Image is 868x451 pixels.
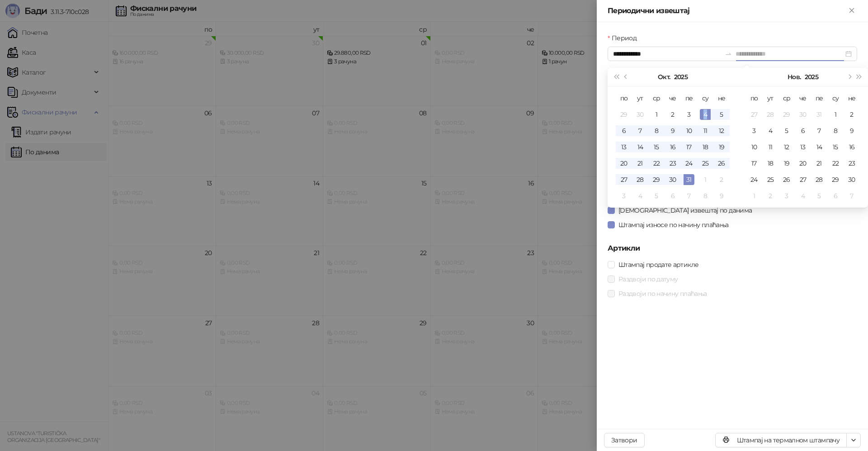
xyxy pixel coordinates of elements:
th: ут [632,90,648,106]
td: 2025-11-03 [616,188,632,204]
td: 2025-10-03 [681,106,697,123]
td: 2025-11-10 [746,139,762,155]
td: 2025-11-07 [681,188,697,204]
td: 2025-09-30 [632,106,648,123]
td: 2025-11-14 [811,139,827,155]
div: 10 [749,142,759,152]
div: 7 [684,190,694,201]
div: 18 [765,158,776,169]
span: Раздвоји по датуму [615,274,681,284]
td: 2025-12-05 [811,188,827,204]
div: 8 [700,190,711,201]
div: 28 [765,109,776,120]
td: 2025-10-31 [811,106,827,123]
div: 10 [684,125,694,136]
div: 6 [797,125,808,136]
td: 2025-11-06 [795,123,811,139]
td: 2025-11-17 [746,155,762,171]
div: 26 [781,174,792,185]
span: Раздвоји по начину плаћања [615,289,710,299]
th: пе [811,90,827,106]
div: 9 [716,190,727,201]
td: 2025-11-12 [778,139,795,155]
td: 2025-10-08 [648,123,665,139]
td: 2025-10-11 [697,123,713,139]
div: 8 [651,125,662,136]
div: 29 [651,174,662,185]
button: Изабери годину [674,68,688,86]
th: ут [762,90,778,106]
td: 2025-10-01 [648,106,665,123]
div: 30 [667,174,678,185]
td: 2025-10-16 [665,139,681,155]
div: 1 [749,190,759,201]
th: не [713,90,730,106]
div: 14 [635,142,646,152]
td: 2025-12-04 [795,188,811,204]
div: 3 [749,125,759,136]
button: Следећа година (Control + right) [854,68,864,86]
div: 5 [716,109,727,120]
div: 6 [667,190,678,201]
div: 7 [846,190,857,201]
label: Период [608,33,642,43]
td: 2025-11-08 [827,123,844,139]
td: 2025-11-30 [844,171,860,188]
button: Изабери месец [788,68,801,86]
td: 2025-11-08 [697,188,713,204]
td: 2025-11-29 [827,171,844,188]
div: 22 [830,158,841,169]
td: 2025-11-09 [844,123,860,139]
th: не [844,90,860,106]
div: 28 [814,174,825,185]
div: 27 [618,174,629,185]
div: 30 [797,109,808,120]
td: 2025-11-24 [746,171,762,188]
th: ср [778,90,795,106]
td: 2025-10-22 [648,155,665,171]
div: 2 [667,109,678,120]
div: 21 [814,158,825,169]
td: 2025-10-02 [665,106,681,123]
div: 24 [684,158,694,169]
td: 2025-11-01 [697,171,713,188]
div: 20 [797,158,808,169]
td: 2025-11-15 [827,139,844,155]
button: Изабери месец [658,68,670,86]
div: 12 [781,142,792,152]
td: 2025-11-06 [665,188,681,204]
h5: Артикли [608,243,857,254]
td: 2025-10-07 [632,123,648,139]
td: 2025-12-07 [844,188,860,204]
div: 7 [814,125,825,136]
td: 2025-10-28 [632,171,648,188]
td: 2025-11-03 [746,123,762,139]
td: 2025-11-23 [844,155,860,171]
button: Следећи месец (PageDown) [844,68,854,86]
div: 1 [700,174,711,185]
span: [DEMOGRAPHIC_DATA] извештај по данима [615,205,755,215]
td: 2025-10-26 [713,155,730,171]
td: 2025-11-04 [762,123,778,139]
div: 3 [781,190,792,201]
div: 19 [781,158,792,169]
div: 8 [830,125,841,136]
div: 20 [618,158,629,169]
td: 2025-11-19 [778,155,795,171]
div: 25 [765,174,776,185]
div: 1 [651,109,662,120]
td: 2025-10-09 [665,123,681,139]
td: 2025-12-06 [827,188,844,204]
div: 22 [651,158,662,169]
td: 2025-10-21 [632,155,648,171]
div: 27 [797,174,808,185]
div: 11 [700,125,711,136]
span: to [725,50,732,57]
td: 2025-10-05 [713,106,730,123]
div: 30 [846,174,857,185]
td: 2025-10-27 [616,171,632,188]
div: 13 [618,142,629,152]
td: 2025-10-24 [681,155,697,171]
div: 2 [846,109,857,120]
td: 2025-10-25 [697,155,713,171]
